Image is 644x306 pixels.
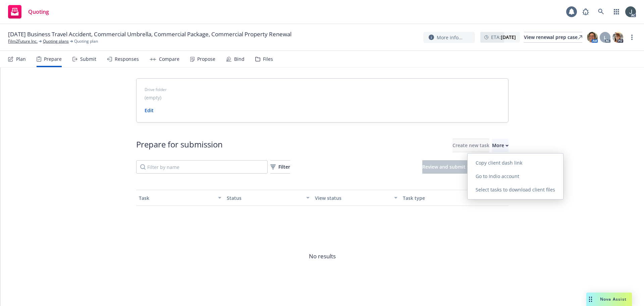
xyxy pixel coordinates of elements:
[136,139,223,152] div: Prepare for submission
[491,34,516,41] span: ETA :
[492,139,508,152] button: More
[587,32,598,43] img: photo
[600,296,627,302] span: Nova Assist
[452,142,489,148] span: Create new task
[586,293,595,306] div: Drag to move
[136,160,268,174] input: Filter by name
[468,173,527,179] span: Go to Indio account
[8,30,291,38] span: [DATE] Business Travel Accident, Commercial Umbrella, Commercial Package, Commercial Property Ren...
[524,32,582,43] a: View renewal prep case
[74,38,98,44] span: Quoting plan
[139,194,214,202] div: Task
[628,33,636,41] a: more
[468,186,563,193] span: Select tasks to download client files
[612,32,623,43] img: photo
[227,194,302,202] div: Status
[43,38,69,44] a: Quoting plans
[8,38,38,44] a: Film2Future Inc.
[422,160,508,174] button: Review and submit tasks to the client
[501,34,516,40] strong: [DATE]
[315,194,390,202] div: View status
[579,5,592,18] a: Report a Bug
[145,107,154,114] a: Edit
[270,160,290,174] button: Filter
[270,161,290,173] div: Filter
[312,190,400,206] button: View status
[197,56,215,62] div: Propose
[80,56,96,62] div: Submit
[136,190,224,206] button: Task
[403,194,478,202] div: Task type
[625,6,636,17] img: photo
[159,56,179,62] div: Compare
[234,56,245,62] div: Bind
[437,34,463,41] span: More info...
[145,87,500,93] span: Drive folder
[452,139,489,152] button: Create new task
[5,2,52,21] a: Quoting
[468,160,530,166] span: Copy client dash link
[44,56,62,62] div: Prepare
[524,32,582,42] div: View renewal prep case
[263,56,273,62] div: Files
[594,5,608,18] a: Search
[400,190,488,206] button: Task type
[115,56,139,62] div: Responses
[145,94,161,101] span: (empty)
[610,5,623,18] a: Switch app
[422,164,508,170] span: Review and submit tasks to the client
[604,34,606,41] span: L
[586,293,632,306] button: Nova Assist
[224,190,312,206] button: Status
[423,32,475,43] button: More info...
[28,9,49,14] span: Quoting
[16,56,26,62] div: Plan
